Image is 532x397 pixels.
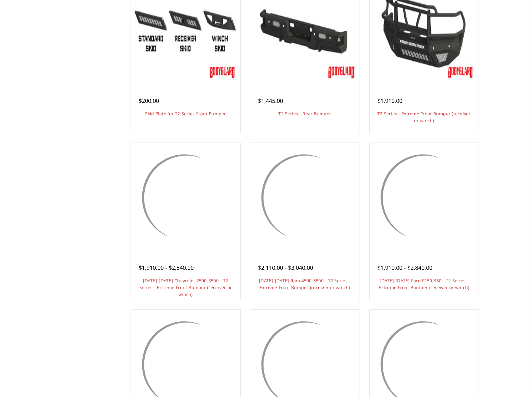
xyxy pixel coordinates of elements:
span: $200.00 [139,97,159,104]
a: T2 Series - Rear Bumper [278,111,331,117]
a: 2017-2022 Ford F250-350 - T2 Series - Extreme Front Bumper (receiver or winch) 2017-2022 Ford F25... [371,144,477,251]
span: $2,110.00 - $3,040.00 [258,264,313,271]
span: $1,910.00 - $2,840.00 [139,264,194,271]
a: 2024-2025 Chevrolet 2500-3500 - T2 Series - Extreme Front Bumper (receiver or winch) 2024-2025 Ch... [132,144,239,251]
a: [DATE]-[DATE] Chevrolet 2500-3500 - T2 Series - Extreme Front Bumper (receiver or winch) [139,278,232,297]
span: $1,445.00 [258,97,283,104]
a: [DATE]-[DATE] Ford F250-350 - T2 Series - Extreme Front Bumper (receiver or winch) [379,278,469,290]
a: [DATE]-[DATE] Ram 4500-5500 - T2 Series - Extreme Front Bumper (receiver or winch) [259,278,351,290]
img: 2011-2018 Ram 4500-5500 - T2 Series - Extreme Front Bumper (receiver or winch) [252,144,358,251]
a: T2 Series - Extreme Front Bumper (receiver or winch) [377,111,471,123]
a: Skid Plate for T2 Series Front Bumper [145,111,226,117]
span: $1,910.00 [377,97,402,104]
span: $1,910.00 - $2,840.00 [377,264,432,271]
